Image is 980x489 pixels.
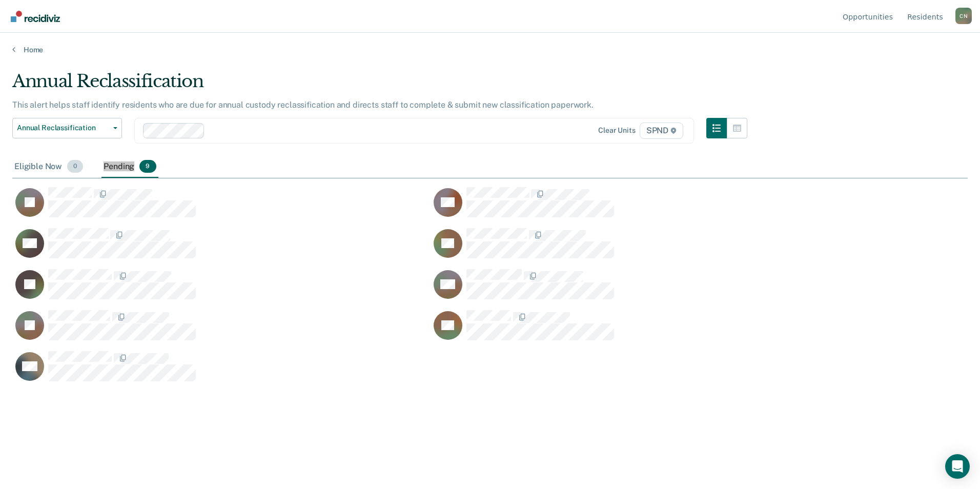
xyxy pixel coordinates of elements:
div: Eligible Now0 [12,156,85,178]
span: 9 [139,160,156,173]
p: This alert helps staff identify residents who are due for annual custody reclassification and dir... [12,100,594,110]
div: CaseloadOpportunityCell-00585303 [12,228,431,269]
button: Annual Reclassification [12,118,122,138]
div: Clear units [598,126,636,135]
div: CaseloadOpportunityCell-00246178 [431,228,849,269]
div: CaseloadOpportunityCell-00483996 [431,269,849,310]
div: CaseloadOpportunityCell-00598319 [12,269,431,310]
div: Annual Reclassification [12,71,747,100]
a: Home [12,45,968,54]
div: Open Intercom Messenger [945,454,970,479]
div: Pending9 [101,156,158,178]
div: CaseloadOpportunityCell-00464910 [431,310,849,351]
span: SPND [640,123,683,139]
span: 0 [67,160,83,173]
button: Profile dropdown button [955,8,972,24]
div: CaseloadOpportunityCell-00496972 [12,187,431,228]
div: CaseloadOpportunityCell-00242367 [431,187,849,228]
div: CaseloadOpportunityCell-00330831 [12,310,431,351]
div: C N [955,8,972,24]
img: Recidiviz [11,11,60,22]
span: Annual Reclassification [17,124,109,132]
div: CaseloadOpportunityCell-00100152 [12,351,431,392]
